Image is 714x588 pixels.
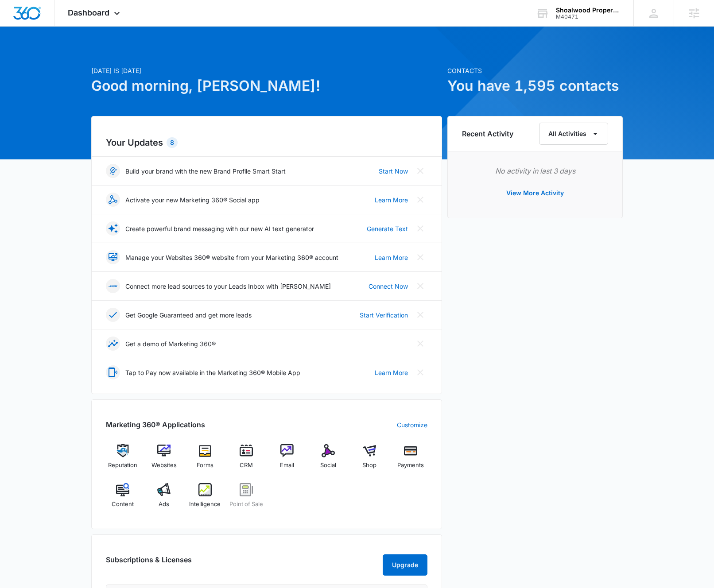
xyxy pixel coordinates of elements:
a: Social [311,444,345,476]
a: CRM [229,444,263,476]
a: Point of Sale [229,483,263,515]
span: Email [280,461,294,470]
div: account name [556,7,621,14]
p: Contacts [447,66,623,75]
a: Ads [147,483,181,515]
a: Content [106,483,140,515]
span: Websites [151,461,177,470]
a: Forms [188,444,222,476]
span: Ads [159,500,169,509]
button: Close [413,164,427,178]
a: Payments [393,444,427,476]
a: Shop [353,444,387,476]
p: Activate your new Marketing 360® Social app [125,195,260,205]
button: Close [413,308,427,322]
span: Social [320,461,336,470]
a: Generate Text [367,224,408,233]
button: All Activities [539,123,608,145]
button: Close [413,250,427,264]
h2: Your Updates [106,136,427,149]
a: Start Now [379,166,408,176]
h6: Recent Activity [462,128,513,139]
h1: You have 1,595 contacts [447,75,623,97]
span: Dashboard [68,8,109,17]
a: Learn More [375,253,408,262]
h2: Marketing 360® Applications [106,419,205,430]
h2: Subscriptions & Licenses [106,554,192,572]
a: Customize [397,420,427,429]
span: Content [112,500,134,509]
p: Get a demo of Marketing 360® [125,339,216,348]
button: View More Activity [497,182,573,204]
p: Tap to Pay now available in the Marketing 360® Mobile App [125,368,300,377]
a: Connect Now [369,282,408,291]
span: Payments [397,461,424,470]
button: Close [413,193,427,207]
p: [DATE] is [DATE] [91,66,442,75]
span: Intelligence [189,500,221,509]
p: Connect more lead sources to your Leads Inbox with [PERSON_NAME] [125,282,331,291]
div: 8 [167,137,178,148]
a: Intelligence [188,483,222,515]
div: account id [556,14,621,20]
a: Learn More [375,195,408,205]
a: Start Verification [360,310,408,320]
a: Learn More [375,368,408,377]
button: Close [413,365,427,379]
span: CRM [240,461,253,470]
span: Point of Sale [229,500,263,509]
button: Close [413,279,427,293]
button: Close [413,337,427,351]
button: Close [413,221,427,236]
button: Upgrade [383,554,427,576]
span: Reputation [108,461,137,470]
h1: Good morning, [PERSON_NAME]! [91,75,442,97]
p: Build your brand with the new Brand Profile Smart Start [125,166,286,176]
a: Email [270,444,304,476]
p: Manage your Websites 360® website from your Marketing 360® account [125,253,338,262]
p: Create powerful brand messaging with our new AI text generator [125,224,314,233]
a: Reputation [106,444,140,476]
a: Websites [147,444,181,476]
p: Get Google Guaranteed and get more leads [125,310,252,320]
p: No activity in last 3 days [462,166,608,176]
span: Shop [362,461,376,470]
span: Forms [197,461,213,470]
